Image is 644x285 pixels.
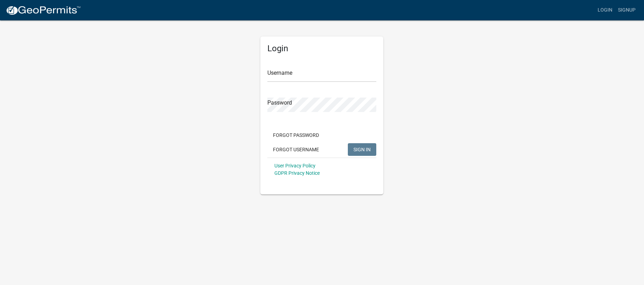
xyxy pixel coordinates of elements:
a: Login [595,4,615,17]
button: Forgot Username [267,143,325,156]
a: User Privacy Policy [274,163,316,168]
a: GDPR Privacy Notice [274,170,320,176]
span: SIGN IN [353,146,371,152]
h5: Login [267,44,376,54]
a: Signup [615,4,638,17]
button: Forgot Password [267,129,325,141]
button: SIGN IN [348,143,376,156]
